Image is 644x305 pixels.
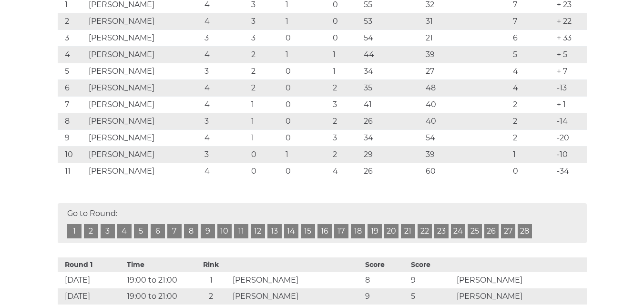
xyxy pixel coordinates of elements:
[330,97,362,113] td: 3
[283,80,330,97] td: 0
[283,163,330,180] td: 0
[334,224,348,238] a: 17
[518,224,532,238] a: 28
[423,80,511,97] td: 48
[192,272,230,288] td: 1
[351,224,365,238] a: 18
[423,63,511,80] td: 27
[423,30,511,47] td: 21
[409,257,454,272] th: Score
[58,13,87,30] td: 2
[511,113,554,130] td: 2
[330,30,362,47] td: 0
[361,13,423,30] td: 53
[202,30,249,47] td: 3
[249,30,283,47] td: 3
[468,224,482,238] a: 25
[58,147,87,163] td: 10
[202,47,249,63] td: 4
[86,163,202,180] td: [PERSON_NAME]
[368,224,382,238] a: 19
[283,30,330,47] td: 0
[554,13,586,30] td: + 22
[501,224,515,238] a: 27
[86,30,202,47] td: [PERSON_NAME]
[151,224,165,238] a: 6
[283,97,330,113] td: 0
[554,47,586,63] td: + 5
[330,130,362,147] td: 3
[363,257,409,272] th: Score
[511,63,554,80] td: 4
[267,224,282,238] a: 13
[251,224,265,238] a: 12
[330,147,362,163] td: 2
[58,113,87,130] td: 8
[58,203,587,243] div: Go to Round:
[409,272,454,288] td: 9
[184,224,198,238] a: 8
[401,224,415,238] a: 21
[283,47,330,63] td: 1
[283,13,330,30] td: 1
[249,163,283,180] td: 0
[330,13,362,30] td: 0
[192,257,230,272] th: Rink
[249,97,283,113] td: 1
[249,113,283,130] td: 1
[124,288,192,305] td: 19:00 to 21:00
[554,97,586,113] td: + 1
[86,113,202,130] td: [PERSON_NAME]
[554,163,586,180] td: -34
[554,63,586,80] td: + 7
[511,13,554,30] td: 7
[363,288,409,305] td: 9
[301,224,315,238] a: 15
[58,97,87,113] td: 7
[58,288,125,305] td: [DATE]
[283,147,330,163] td: 1
[554,80,586,97] td: -13
[86,63,202,80] td: [PERSON_NAME]
[511,30,554,47] td: 6
[202,147,249,163] td: 3
[86,47,202,63] td: [PERSON_NAME]
[511,147,554,163] td: 1
[202,63,249,80] td: 3
[361,97,423,113] td: 41
[230,272,363,288] td: [PERSON_NAME]
[423,147,511,163] td: 39
[58,80,87,97] td: 6
[454,288,587,305] td: [PERSON_NAME]
[423,113,511,130] td: 40
[283,63,330,80] td: 0
[58,30,87,47] td: 3
[554,30,586,47] td: + 33
[423,13,511,30] td: 31
[418,224,432,238] a: 22
[230,288,363,305] td: [PERSON_NAME]
[249,13,283,30] td: 3
[86,97,202,113] td: [PERSON_NAME]
[330,47,362,63] td: 1
[217,224,232,238] a: 10
[202,80,249,97] td: 4
[423,163,511,180] td: 60
[361,63,423,80] td: 34
[384,224,399,238] a: 20
[409,288,454,305] td: 5
[58,257,125,272] th: Round 1
[249,147,283,163] td: 0
[361,47,423,63] td: 44
[511,80,554,97] td: 4
[58,130,87,147] td: 9
[202,97,249,113] td: 4
[124,272,192,288] td: 19:00 to 21:00
[451,224,465,238] a: 24
[361,147,423,163] td: 29
[361,163,423,180] td: 26
[283,113,330,130] td: 0
[84,224,98,238] a: 2
[363,272,409,288] td: 8
[58,272,125,288] td: [DATE]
